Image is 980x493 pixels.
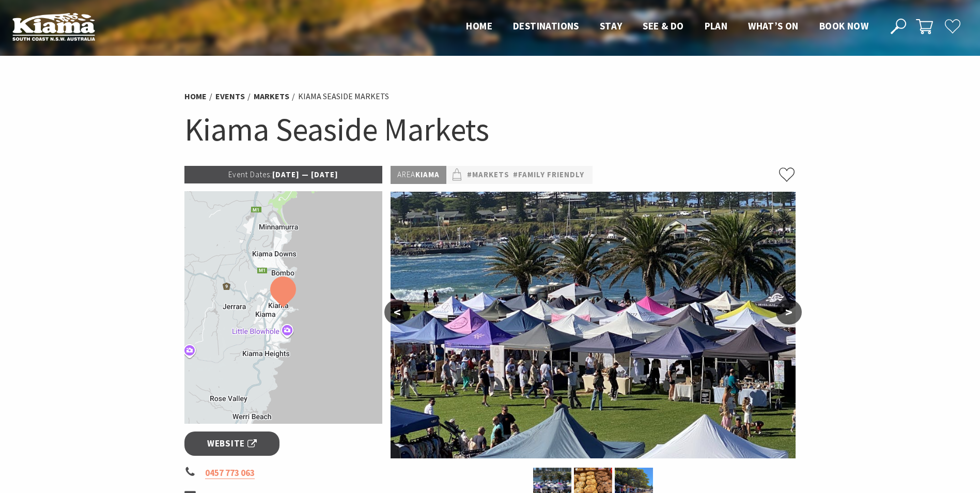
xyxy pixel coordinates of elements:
span: Event Dates: [228,170,272,179]
li: Kiama Seaside Markets [298,90,389,103]
span: What’s On [748,20,799,32]
span: Stay [600,20,623,32]
button: < [384,300,410,325]
span: Area [397,170,415,179]
p: Kiama [391,166,446,184]
span: Destinations [513,20,579,32]
span: Plan [705,20,728,32]
a: Website [184,432,280,456]
h1: Kiama Seaside Markets [184,109,796,150]
span: Website [207,437,257,451]
span: See & Do [643,20,683,32]
img: Kiama Seaside Market [391,192,796,458]
img: Kiama Logo [12,12,95,41]
a: Markets [254,91,289,102]
p: [DATE] — [DATE] [184,166,383,183]
a: #Family Friendly [513,168,584,181]
a: #Markets [467,168,509,181]
span: Home [466,20,492,32]
a: 0457 773 063 [205,467,255,479]
span: Book now [819,20,868,32]
a: Events [215,91,245,102]
nav: Main Menu [456,18,879,35]
button: > [776,300,802,325]
a: Home [184,91,207,102]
